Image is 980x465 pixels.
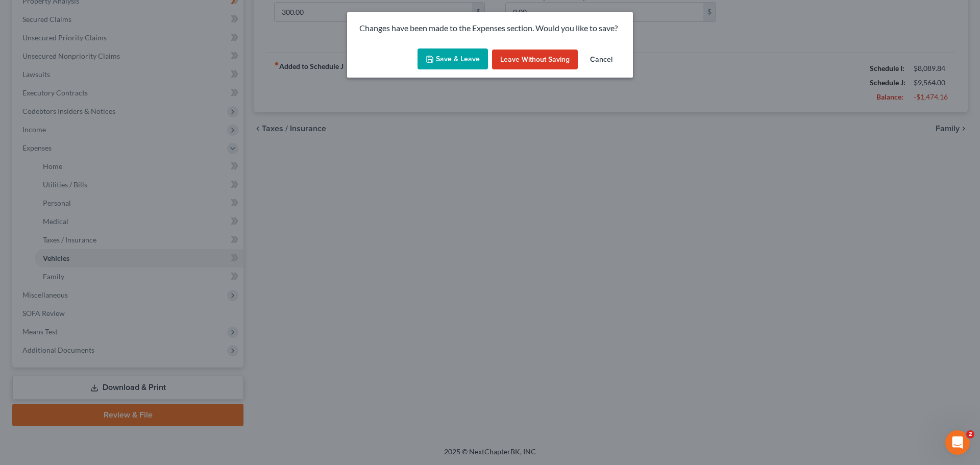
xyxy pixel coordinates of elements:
button: Save & Leave [418,48,488,70]
span: 2 [966,430,974,438]
button: Leave without Saving [492,50,578,70]
p: Changes have been made to the Expenses section. Would you like to save? [359,22,621,34]
button: Cancel [582,50,621,70]
iframe: Intercom live chat [945,430,970,455]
